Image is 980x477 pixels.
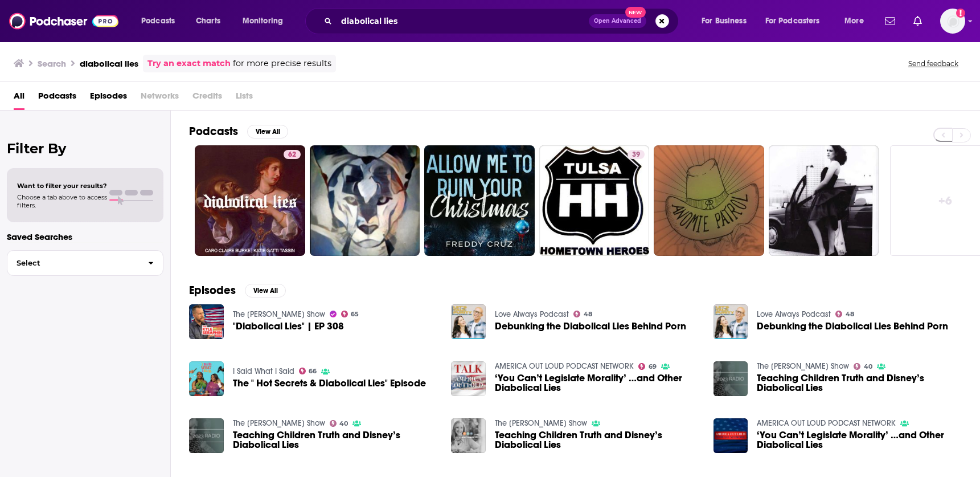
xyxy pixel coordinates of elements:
p: Saved Searches [7,231,163,242]
a: 62 [284,150,301,159]
img: Podchaser - Follow, Share and Rate Podcasts [9,10,118,32]
a: 39 [539,145,650,256]
span: 40 [339,421,348,426]
a: All [14,87,24,110]
span: More [844,13,864,29]
a: ‘You Can’t Legislate Morality’ …and Other Diabolical Lies [757,430,962,450]
span: For Podcasters [765,13,820,29]
img: User Profile [940,9,965,34]
a: Show notifications dropdown [909,11,926,31]
a: PodcastsView All [189,124,288,138]
img: ‘You Can’t Legislate Morality’ …and Other Diabolical Lies [714,418,748,453]
a: Episodes [90,87,127,110]
h3: diabolical lies [80,58,138,69]
a: Show notifications dropdown [880,11,900,31]
span: 48 [846,312,854,317]
a: Try an exact match [147,57,231,70]
span: Credits [192,87,222,110]
span: Logged in as inkhouseNYC [940,9,965,34]
a: 48 [573,311,592,317]
span: 39 [632,149,640,161]
img: Teaching Children Truth and Disney’s Diabolical Lies [451,418,486,453]
a: The Carrie Abbott Show [757,361,849,371]
span: Select [7,259,139,267]
button: Select [7,250,163,276]
button: Send feedback [905,59,962,68]
h3: Search [38,58,66,69]
a: 40 [854,363,872,370]
a: Teaching Children Truth and Disney’s Diabolical Lies [757,373,962,393]
button: Open AdvancedNew [589,14,646,28]
button: open menu [758,12,837,30]
img: Teaching Children Truth and Disney’s Diabolical Lies [189,418,224,453]
a: Debunking the Diabolical Lies Behind Porn [451,304,486,339]
a: 40 [330,420,348,427]
span: 48 [584,312,592,317]
a: The Carrie Abbott Show [495,418,587,428]
span: Monitoring [243,13,283,29]
a: Podcasts [38,87,76,110]
button: View All [245,284,286,297]
button: open menu [133,12,190,30]
a: I Said What I Said [233,366,294,376]
img: ‘You Can’t Legislate Morality’ …and Other Diabolical Lies [451,361,486,396]
a: Charts [188,12,227,30]
div: Search podcasts, credits, & more... [316,8,690,34]
span: Networks [141,87,179,110]
button: open menu [235,12,298,30]
a: Debunking the Diabolical Lies Behind Porn [495,321,686,331]
span: Podcasts [141,13,175,29]
a: The Carrie Abbott Show [233,418,325,428]
span: 66 [309,369,317,374]
img: "Diabolical Lies" | EP 308 [189,304,224,339]
span: Choose a tab above to access filters. [17,193,107,209]
span: 69 [649,364,657,369]
img: Teaching Children Truth and Disney’s Diabolical Lies [714,361,748,396]
h2: Episodes [189,283,236,297]
svg: Add a profile image [956,9,965,18]
button: open menu [694,12,761,30]
span: 40 [864,364,872,369]
a: 62 [195,145,305,256]
a: Teaching Children Truth and Disney’s Diabolical Lies [495,430,700,450]
a: 39 [628,150,645,159]
h2: Filter By [7,140,163,157]
span: Debunking the Diabolical Lies Behind Porn [757,321,948,331]
span: New [625,7,646,18]
a: "Diabolical Lies" | EP 308 [233,321,344,331]
span: Open Advanced [594,18,641,24]
img: Debunking the Diabolical Lies Behind Porn [714,304,748,339]
img: The " Hot Secrets & Diabolical Lies" Episode [189,361,224,396]
a: Teaching Children Truth and Disney’s Diabolical Lies [233,430,438,450]
a: 48 [835,311,854,317]
a: Love Always Podcast [757,309,831,319]
a: 69 [638,363,657,370]
h2: Podcasts [189,124,238,138]
span: For Business [702,13,747,29]
button: open menu [837,12,878,30]
a: Love Always Podcast [495,309,569,319]
span: Want to filter your results? [17,182,107,190]
span: Lists [236,87,253,110]
a: ‘You Can’t Legislate Morality’ …and Other Diabolical Lies [495,373,700,393]
a: EpisodesView All [189,283,286,297]
a: The Kyle Seraphin Show [233,309,325,319]
a: The " Hot Secrets & Diabolical Lies" Episode [233,378,426,388]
